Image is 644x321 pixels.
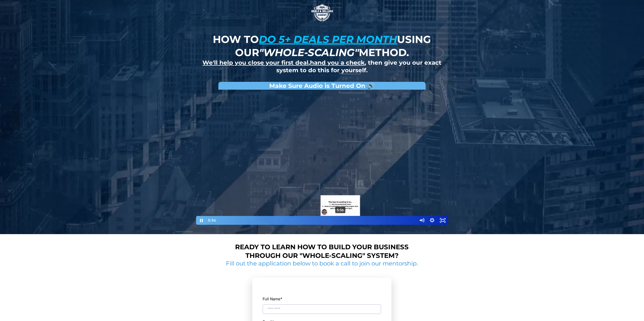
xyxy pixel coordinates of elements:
[224,260,420,267] h2: Fill out the application below to book a call to join our mentorship.
[235,243,409,260] strong: Ready to learn how to build your business through our "whole-scaling" system?
[263,295,381,302] label: Full Name
[259,46,359,59] em: "whole-scaling"
[213,33,431,59] strong: How to using our method.
[259,33,397,45] u: do 5+ deals per month
[202,59,441,74] strong: , , then give you our exact system to do this for yourself.
[269,82,375,89] strong: Make Sure Audio is Turned On 🔊
[202,59,308,66] u: We'll help you close your first deal
[310,59,365,66] u: hand you a check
